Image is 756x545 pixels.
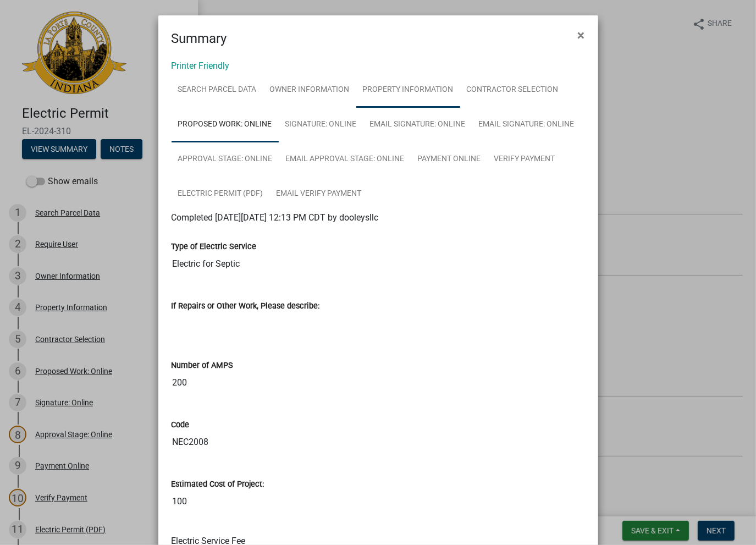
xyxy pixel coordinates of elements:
a: Contractor Selection [460,73,565,108]
a: Printer Friendly [172,60,230,71]
button: Close [569,20,594,51]
span: Completed [DATE][DATE] 12:13 PM CDT by dooleysllc [172,212,379,223]
a: Property Information [356,73,460,108]
a: Proposed Work: Online [172,107,279,142]
a: Search Parcel Data [172,73,263,108]
a: Owner Information [263,73,356,108]
span: × [578,27,585,43]
a: Email Verify Payment [270,177,368,212]
a: Email Signature: Online [472,107,581,142]
a: Signature: Online [279,107,363,142]
label: Code [172,421,190,429]
label: Estimated Cost of Project: [172,481,264,488]
label: If Repairs or Other Work, Please describe: [172,302,320,310]
label: Type of Electric Service [172,243,257,251]
a: Electric Permit (PDF) [172,177,270,212]
a: Approval Stage: Online [172,142,279,177]
a: Email Approval Stage: Online [279,142,411,177]
a: Payment Online [411,142,488,177]
a: Verify Payment [488,142,562,177]
a: Email Signature: Online [363,107,472,142]
h4: Summary [172,29,227,48]
label: Number of AMPS [172,362,234,370]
